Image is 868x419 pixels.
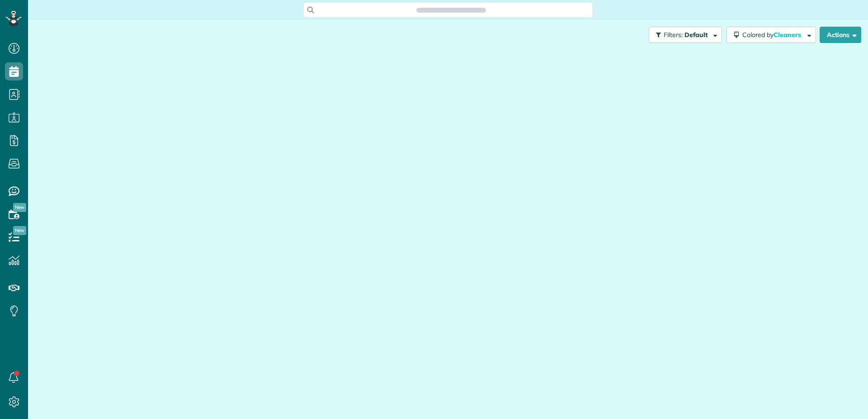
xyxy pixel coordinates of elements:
button: Actions [820,27,861,43]
span: New [13,203,26,212]
span: New [13,226,26,235]
span: Filters: [664,31,683,39]
span: Search ZenMaid… [425,5,476,14]
span: Colored by [742,31,804,39]
a: Filters: Default [644,27,722,43]
button: Colored byCleaners [726,27,816,43]
button: Filters: Default [649,27,722,43]
span: Default [684,31,708,39]
span: Cleaners [774,31,802,39]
